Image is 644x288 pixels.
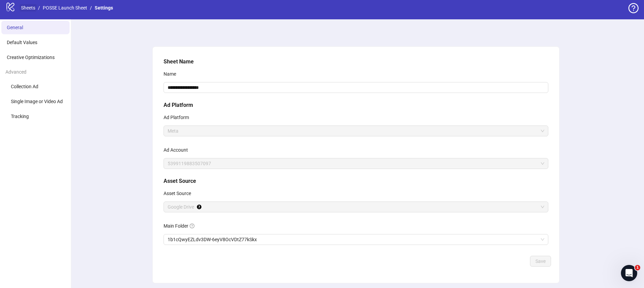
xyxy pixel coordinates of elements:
[164,112,193,123] label: Ad Platform
[164,101,548,109] h5: Ad Platform
[164,145,192,155] label: Ad Account
[164,82,548,93] input: Name
[164,58,548,66] h5: Sheet Name
[41,4,89,12] a: POSSE Launch Sheet
[20,4,37,12] a: Sheets
[38,4,40,12] li: /
[7,40,37,45] span: Default Values
[164,188,195,199] label: Asset Source
[168,234,544,245] span: 1b1cQwyEZLdv3DW-6eyV8OcVDtZ77kSkx
[164,177,548,185] h5: Asset Source
[164,220,199,231] label: Main Folder
[168,126,544,136] span: Meta
[93,4,114,12] a: Settings
[196,204,202,210] div: Tooltip anchor
[11,84,38,89] span: Collection Ad
[7,25,23,30] span: General
[628,3,639,13] span: question-circle
[168,202,544,212] span: Google Drive
[621,265,637,281] iframe: Intercom live chat
[7,55,55,60] span: Creative Optimizations
[530,256,551,267] button: Save
[190,224,194,228] span: question-circle
[635,265,640,270] span: 1
[168,158,544,169] span: 5399119883507097
[11,99,63,104] span: Single Image or Video Ad
[11,114,29,119] span: Tracking
[164,69,181,79] label: Name
[90,4,92,12] li: /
